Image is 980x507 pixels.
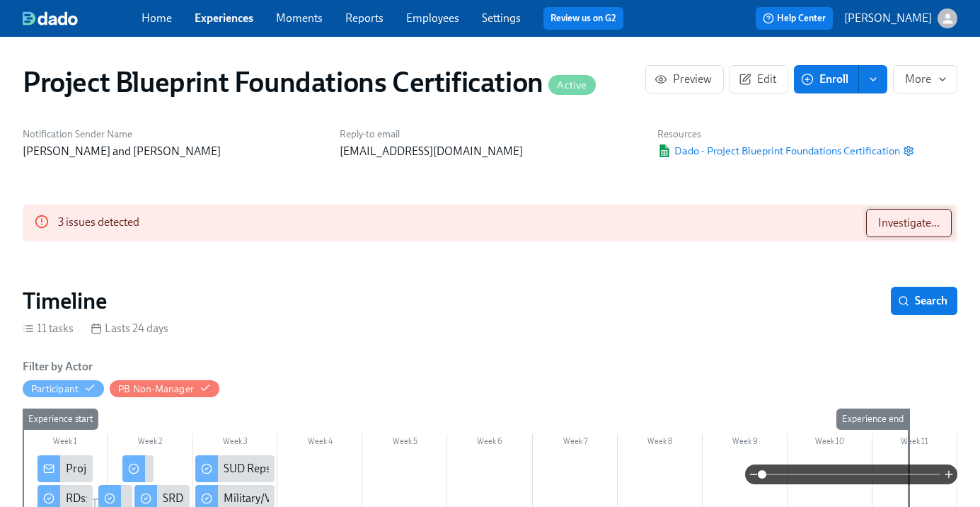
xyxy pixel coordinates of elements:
img: Google Sheet [657,144,671,157]
button: Review us on G2 [543,7,623,30]
div: 11 tasks [23,321,74,336]
div: SUD Reps: Complete Your Pre-Work Account Tiering [195,455,275,482]
h6: Reply-to email [340,127,640,141]
h1: Project Blueprint Foundations Certification [23,65,596,99]
button: [PERSON_NAME] [844,8,957,28]
div: Week 9 [703,434,788,452]
button: Investigate... [866,209,952,237]
button: enroll [859,65,887,93]
div: Week 5 [362,434,447,452]
div: Project Blueprint Certification Next Steps! [66,461,266,477]
a: Employees [406,11,459,25]
h6: Resources [657,127,914,141]
button: Enroll [794,65,859,93]
button: Preview [645,65,724,93]
div: Hide Participant [31,382,79,396]
span: Enroll [804,72,848,86]
p: [EMAIL_ADDRESS][DOMAIN_NAME] [340,144,640,159]
div: Project Blueprint Certification Next Steps! [38,455,93,482]
span: Search [901,294,947,308]
div: Lasts 24 days [91,321,168,336]
div: Week 1 [23,434,108,452]
a: Review us on G2 [550,11,616,25]
button: Edit [730,65,788,93]
a: Settings [482,11,521,25]
a: Home [142,11,172,25]
span: Dado - Project Blueprint Foundations Certification [657,144,900,158]
a: Experiences [195,11,253,25]
p: [PERSON_NAME] and [PERSON_NAME] [23,144,323,159]
button: Help Center [756,7,833,30]
h6: Filter by Actor [23,359,93,375]
div: Week 2 [108,434,192,452]
button: Participant [23,380,104,397]
p: [PERSON_NAME] [844,11,932,26]
span: Edit [742,72,776,86]
div: Experience end [836,409,909,430]
div: SRDs: Schedule your Project Blueprint Live Certification [163,491,429,506]
span: Active [548,80,595,91]
div: Week 8 [618,434,703,452]
div: Week 6 [447,434,532,452]
a: Moments [276,11,323,25]
button: More [893,65,957,93]
div: Military/VA Reps: Complete Your Pre-Work Account Tiering [224,491,508,506]
a: Reports [345,11,384,25]
div: Experience start [23,409,98,430]
div: Hide PB Non-Manager [118,382,194,396]
div: 3 issues detected [58,209,139,237]
h2: Timeline [23,287,107,315]
span: More [905,72,945,86]
span: Preview [657,72,712,86]
div: Week 4 [277,434,362,452]
a: dado [23,11,142,25]
div: Week 3 [192,434,277,452]
div: SUD Reps: Complete Your Pre-Work Account Tiering [224,461,475,477]
div: Week 11 [872,434,957,452]
span: Help Center [763,11,826,25]
img: dado [23,11,78,25]
button: PB Non-Manager [110,380,219,397]
button: Search [891,287,957,315]
div: Week 10 [788,434,872,452]
div: Week 7 [533,434,618,452]
h6: Notification Sender Name [23,127,323,141]
div: RDs: Schedule your Project Blueprint Live Certification [66,491,326,506]
a: Google SheetDado - Project Blueprint Foundations Certification [657,144,900,158]
span: Investigate... [878,216,940,230]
